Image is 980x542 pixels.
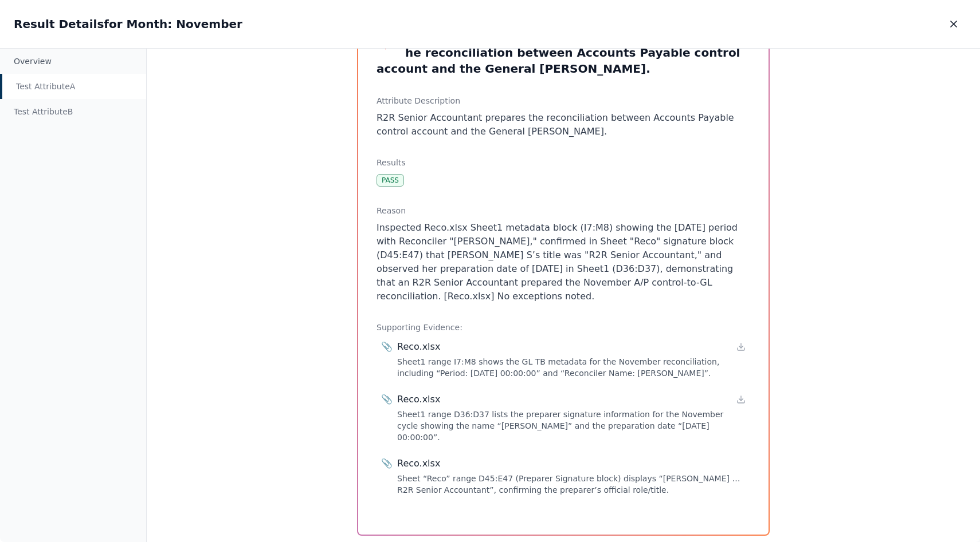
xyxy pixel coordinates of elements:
[377,29,750,77] h3: Test Attribute A : 1. R2R Senior Accountant prepares the reconciliation between Accounts Payable ...
[377,322,750,333] h3: Supporting Evidence:
[377,111,750,139] li: R2R Senior Accountant prepares the reconciliation between Accounts Payable control account and th...
[377,157,750,168] h3: Results
[377,95,750,106] h3: Attribute Description
[397,356,746,379] div: Sheet1 range I7:M8 shows the GL TB metadata for the November reconciliation, including “Period: [...
[736,395,746,404] a: Download file
[397,409,746,443] div: Sheet1 range D36:D37 lists the preparer signature information for the November cycle showing the ...
[397,457,440,470] div: Reco.xlsx
[377,221,750,303] p: Inspected Reco.xlsx Sheet1 metadata block (I7:M8) showing the [DATE] period with Reconciler "[PER...
[381,340,393,354] span: 📎
[377,174,404,187] div: Pass
[736,342,746,351] a: Download file
[381,457,393,470] span: 📎
[397,473,746,496] div: Sheet “Reco” range D45:E47 (Preparer Signature block) displays “[PERSON_NAME] … R2R Senior Accoun...
[381,393,393,406] span: 📎
[397,340,440,354] div: Reco.xlsx
[377,205,750,216] h3: Reason
[397,393,440,406] div: Reco.xlsx
[14,16,242,32] h2: Result Details for Month: November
